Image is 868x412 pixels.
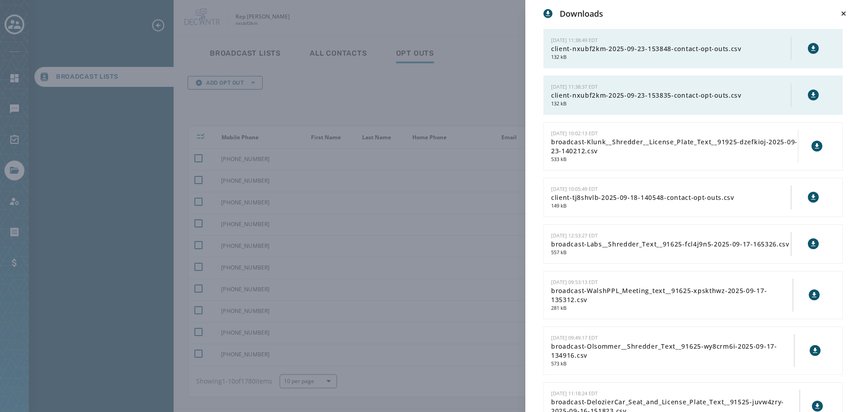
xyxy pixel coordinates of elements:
span: [DATE] 11:38:49 EDT [551,37,598,43]
span: client-tj8shvlb-2025-09-18-140548-contact-opt-outs.csv [551,193,791,202]
span: 132 kB [551,100,791,108]
span: 573 kB [551,360,794,368]
span: [DATE] 09:53:13 EDT [551,279,598,285]
span: client-nxubf2km-2025-09-23-153835-contact-opt-outs.csv [551,91,791,100]
span: [DATE] 12:53:27 EDT [551,232,598,239]
span: client-nxubf2km-2025-09-23-153848-contact-opt-outs.csv [551,44,791,53]
h3: Downloads [560,7,603,20]
span: 557 kB [551,249,791,256]
span: broadcast-Olsommer__Shredder_Text__91625-wy8crm6i-2025-09-17-134916.csv [551,342,794,360]
span: [DATE] 09:49:17 EDT [551,334,598,341]
span: broadcast-Klunk__Shredder__License_Plate_Text__91925-dzefkioj-2025-09-23-140212.csv [551,137,798,156]
span: 132 kB [551,53,791,61]
span: 533 kB [551,156,798,163]
span: 281 kB [551,304,793,312]
span: [DATE] 11:18:24 EDT [551,390,598,397]
span: [DATE] 10:05:49 EDT [551,185,598,192]
span: broadcast-WalshPPL_Meeting_text__91625-xpskthwz-2025-09-17-135312.csv [551,286,793,304]
span: 149 kB [551,202,791,210]
span: broadcast-Labs__Shredder_Text__91625-fcl4j9n5-2025-09-17-165326.csv [551,240,791,249]
span: [DATE] 10:02:13 EDT [551,130,598,137]
span: [DATE] 11:38:37 EDT [551,83,598,90]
